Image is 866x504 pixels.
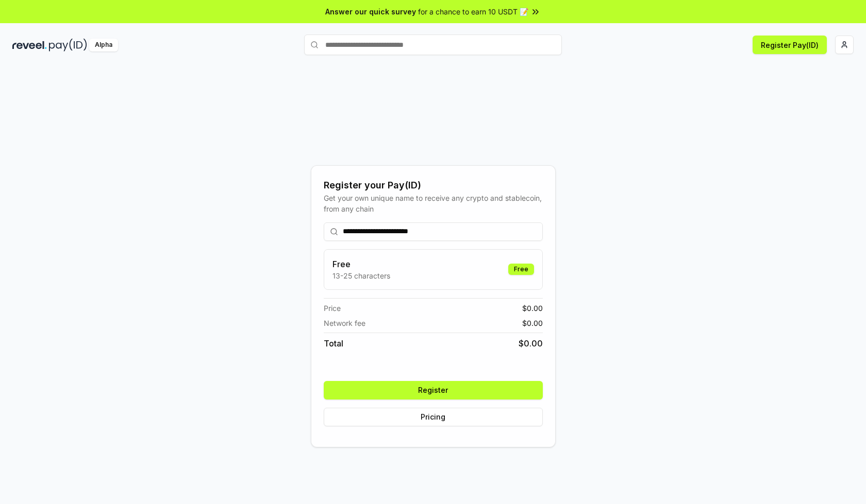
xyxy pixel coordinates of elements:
div: Free [508,264,534,275]
span: Answer our quick survey [325,6,416,17]
div: Register your Pay(ID) [324,178,543,193]
button: Pricing [324,408,543,426]
span: $ 0.00 [522,303,543,314]
span: $ 0.00 [519,337,543,350]
span: Network fee [324,318,365,328]
p: 13-25 characters [332,270,390,281]
img: reveel_dark [12,39,47,51]
img: pay_id [49,39,87,51]
span: for a chance to earn 10 USDT 📝 [418,6,528,17]
button: Register Pay(ID) [753,36,827,54]
h3: Free [332,258,390,270]
div: Get your own unique name to receive any crypto and stablecoin, from any chain [324,193,543,214]
button: Register [324,381,543,399]
span: Total [324,337,343,350]
div: Alpha [89,39,118,51]
span: Price [324,303,341,314]
span: $ 0.00 [522,318,543,328]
